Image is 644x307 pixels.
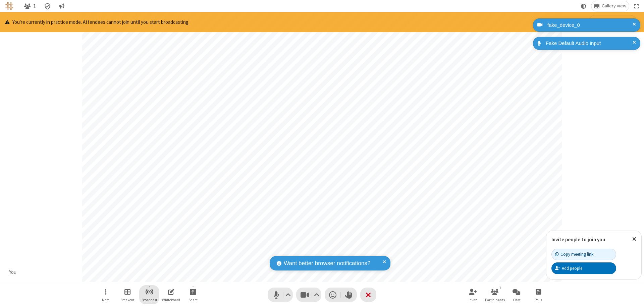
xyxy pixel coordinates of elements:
span: Gallery view [602,3,626,9]
button: Open participant list [485,285,505,304]
button: Open shared whiteboard [161,285,181,304]
span: Breakout [120,298,135,302]
button: Stop video (⌘+Shift+V) [296,288,321,302]
button: Open menu [96,285,116,304]
button: Close popover [627,231,641,247]
span: More [102,298,109,302]
div: Meeting details Encryption enabled [41,1,54,11]
button: End or leave meeting [360,288,376,302]
button: Video setting [312,288,321,302]
button: Mute (⌘+Shift+A) [268,288,293,302]
span: Whiteboard [162,298,180,302]
button: Start broadcasting [589,15,637,29]
button: Add people [551,262,616,274]
button: Fullscreen [632,1,642,11]
button: Invite participants (⌘+Shift+I) [463,285,483,304]
div: You [7,268,19,276]
span: Broadcast [142,298,157,302]
button: Manage Breakout Rooms [117,285,138,304]
button: Open participant list [21,1,39,11]
button: Send a reaction [325,288,341,302]
div: Copy meeting link [555,251,593,257]
span: Participants [485,298,505,302]
button: Using system theme [578,1,589,11]
div: Fake Default Audio Input [543,40,635,47]
span: Polls [535,298,542,302]
div: 1 [497,285,503,291]
button: Change layout [591,1,629,11]
button: Start sharing [183,285,203,304]
span: Want better browser notifications? [284,259,370,268]
p: You're currently in practice mode. Attendees cannot join until you start broadcasting. [5,18,190,26]
button: Audio settings [284,288,293,302]
button: Conversation [56,1,67,11]
span: Share [189,298,198,302]
button: Raise hand [341,288,357,302]
button: Copy meeting link [551,249,616,260]
label: Invite people to join you [551,236,605,243]
span: Chat [513,298,521,302]
span: Invite [469,298,477,302]
button: Open chat [506,285,527,304]
img: QA Selenium DO NOT DELETE OR CHANGE [5,2,13,10]
div: fake_device_0 [545,21,635,29]
span: 1 [33,3,36,9]
button: Open poll [528,285,548,304]
button: Start broadcast [139,285,159,304]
